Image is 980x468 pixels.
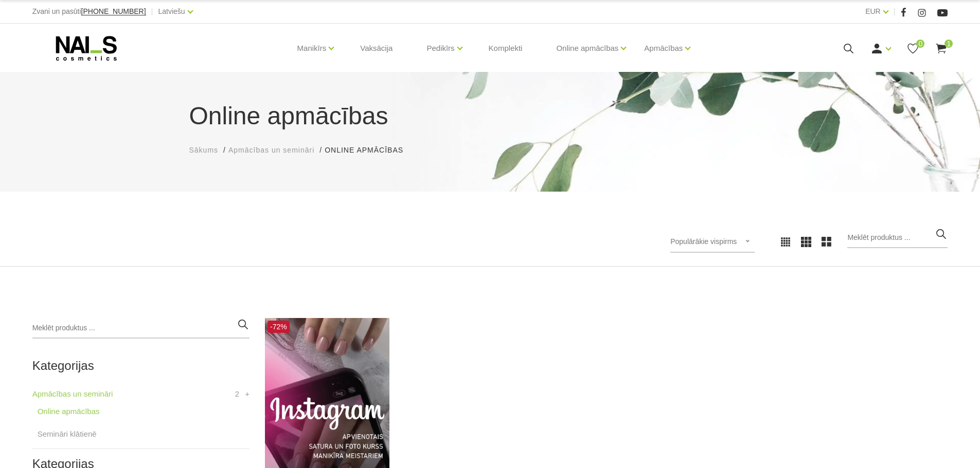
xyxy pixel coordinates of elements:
span: | [894,5,896,18]
a: Online apmācības [556,28,618,69]
span: Populārākie vispirms [670,237,737,246]
span: [PHONE_NUMBER] [81,7,146,15]
span: | [151,5,153,18]
a: [PHONE_NUMBER] [81,8,146,15]
a: Vaksācija [352,24,401,73]
h2: Kategorijas [32,359,250,372]
a: Semināri klātienē [38,428,97,440]
a: Komplekti [480,24,531,73]
a: Online apmācības [38,405,100,418]
span: 0 [916,40,924,48]
a: + [245,388,250,400]
div: Zvani un pasūti [32,5,146,18]
input: Meklēt produktus ... [32,318,250,339]
span: 1 [945,40,953,48]
a: Pedikīrs [426,28,454,69]
h1: Online apmācības [189,98,791,135]
span: Apmācības un semināri [228,146,314,154]
a: 1 [935,42,948,55]
span: -72% [268,321,290,333]
li: Online apmācības [325,145,414,156]
span: 2 [235,388,239,400]
span: Sākums [189,146,219,154]
a: Apmācības un semināri [32,388,113,400]
a: Sākums [189,145,219,156]
a: 0 [906,42,919,55]
a: Manikīrs [297,28,327,69]
a: Latviešu [158,5,185,17]
a: Apmācības [644,28,683,69]
a: EUR [865,5,881,17]
input: Meklēt produktus ... [847,228,948,248]
a: Apmācības un semināri [228,145,314,156]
